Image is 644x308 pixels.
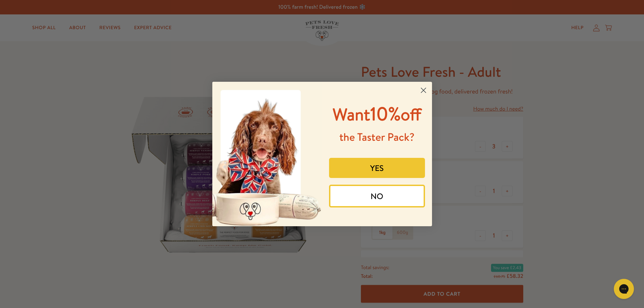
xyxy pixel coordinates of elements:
[333,103,370,126] span: Want
[212,82,322,226] img: 8afefe80-1ef6-417a-b86b-9520c2248d41.jpeg
[329,185,425,207] button: NO
[400,103,421,126] span: off
[418,84,429,96] button: Close dialog
[339,130,415,144] span: the Taster Pack?
[610,276,637,301] iframe: Gorgias live chat messenger
[329,158,425,178] button: YES
[333,101,422,126] span: 10%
